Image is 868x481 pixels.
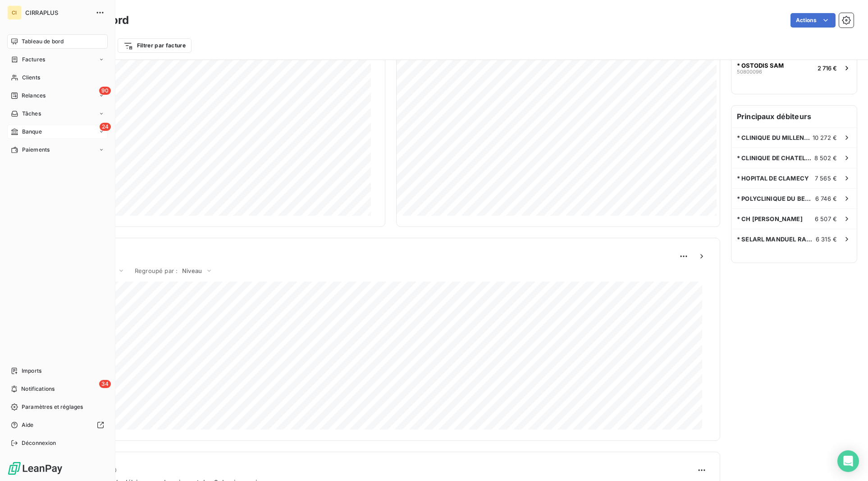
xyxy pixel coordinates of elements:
span: * OSTODIS SAM [737,62,784,69]
span: Paiements [22,146,50,154]
span: Regroupé par : [135,267,178,274]
span: CIRRAPLUS [25,9,90,16]
span: 24 [100,123,111,131]
h6: Principaux débiteurs [731,106,857,127]
span: Aide [22,421,34,429]
span: Paramètres et réglages [22,403,83,411]
div: CI [7,5,22,20]
span: 6 507 € [815,215,837,222]
button: * OSTODIS SAM508000962 716 € [731,58,857,78]
span: 90 [99,87,111,95]
img: Logo LeanPay [7,461,63,476]
span: 50800096 [737,69,762,74]
span: Tâches [22,110,41,118]
span: * HOPITAL DE CLAMECY [737,175,809,182]
span: Banque [22,128,42,136]
span: Factures [22,55,45,64]
span: 7 565 € [815,175,837,182]
button: Actions [790,13,836,28]
span: Notifications [21,385,55,393]
span: * POLYCLINIQUE DU BEAUJOLAIS [737,195,815,202]
span: * SELARL MANDUEL RADIOLOGIE [737,236,816,243]
span: 6 746 € [815,195,837,202]
span: Imports [22,367,41,375]
span: 10 272 € [813,134,837,141]
span: * CLINIQUE DE CHATELLERAULT [737,154,814,162]
span: Déconnexion [22,439,56,447]
span: Niveau [182,267,202,274]
span: 6 315 € [816,236,837,243]
span: 8 502 € [814,154,837,162]
span: Relances [22,92,46,100]
span: * CH [PERSON_NAME] [737,215,803,222]
div: Open Intercom Messenger [837,450,859,472]
span: Clients [22,74,40,82]
a: Aide [7,418,108,432]
span: 34 [99,380,111,388]
span: * CLINIQUE DU MILLENAIRE [737,134,813,141]
span: Tableau de bord [22,37,64,46]
button: Filtrer par facture [118,38,192,53]
span: 2 716 € [818,65,837,72]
